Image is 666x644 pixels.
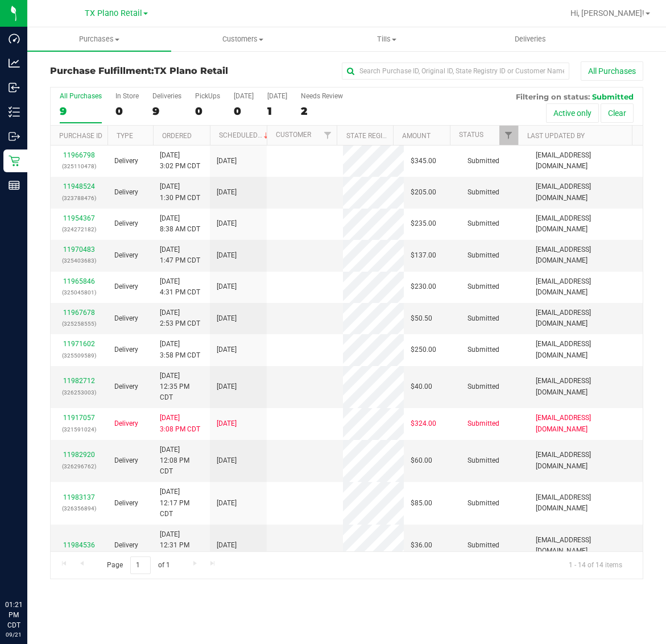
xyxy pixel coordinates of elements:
[57,193,101,203] p: (323788476)
[160,181,200,203] span: [DATE] 1:30 PM CDT
[458,27,602,51] a: Deliveries
[217,250,237,261] span: [DATE]
[27,34,171,44] span: Purchases
[9,131,20,142] inline-svg: Outbound
[57,255,101,266] p: (325403683)
[468,418,499,429] span: Submitted
[315,34,458,44] span: Tills
[411,344,436,355] span: $250.00
[57,318,101,329] p: (325258555)
[468,313,499,324] span: Submitted
[468,498,499,509] span: Submitted
[536,244,636,266] span: [EMAIL_ADDRESS][DOMAIN_NAME]
[60,92,102,100] div: All Purchases
[217,281,237,292] span: [DATE]
[217,187,237,198] span: [DATE]
[57,424,101,435] p: (321591024)
[536,492,636,514] span: [EMAIL_ADDRESS][DOMAIN_NAME]
[5,630,22,639] p: 09/21
[63,493,95,501] a: 11983137
[154,65,228,76] span: TX Plano Retail
[411,381,432,392] span: $40.00
[114,313,138,324] span: Delivery
[536,150,636,172] span: [EMAIL_ADDRESS][DOMAIN_NAME]
[536,213,636,235] span: [EMAIL_ADDRESS][DOMAIN_NAME]
[9,82,20,93] inline-svg: Inbound
[114,250,138,261] span: Delivery
[459,131,483,139] a: Status
[63,277,95,285] a: 11965846
[172,34,315,44] span: Customers
[57,287,101,298] p: (325045801)
[160,413,200,434] span: [DATE] 3:08 PM CDT
[536,376,636,397] span: [EMAIL_ADDRESS][DOMAIN_NAME]
[115,92,139,100] div: In Store
[267,92,287,100] div: [DATE]
[546,103,599,123] button: Active only
[160,529,203,562] span: [DATE] 12:31 PM CDT
[60,105,102,118] div: 9
[160,371,203,404] span: [DATE] 12:35 PM CDT
[301,105,343,118] div: 2
[63,309,95,317] a: 11967678
[411,218,436,229] span: $235.00
[468,281,499,292] span: Submitted
[152,92,181,100] div: Deliveries
[114,455,138,466] span: Delivery
[114,281,138,292] span: Delivery
[27,27,171,51] a: Purchases
[276,131,311,139] a: Customer
[114,381,138,392] span: Delivery
[114,156,138,167] span: Delivery
[217,540,237,551] span: [DATE]
[11,553,45,587] iframe: Resource center
[97,556,179,574] span: Page of 1
[318,126,337,145] a: Filter
[411,313,432,324] span: $50.50
[411,418,436,429] span: $324.00
[63,246,95,254] a: 11970483
[114,418,138,429] span: Delivery
[342,63,569,80] input: Search Purchase ID, Original ID, State Registry ID or Customer Name...
[160,444,203,477] span: [DATE] 12:08 PM CDT
[516,92,590,101] span: Filtering on status:
[160,339,200,360] span: [DATE] 3:58 PM CDT
[536,276,636,298] span: [EMAIL_ADDRESS][DOMAIN_NAME]
[85,9,142,18] span: TX Plano Retail
[536,535,636,556] span: [EMAIL_ADDRESS][DOMAIN_NAME]
[63,340,95,348] a: 11971602
[160,308,200,329] span: [DATE] 2:53 PM CDT
[234,105,254,118] div: 0
[114,187,138,198] span: Delivery
[217,381,237,392] span: [DATE]
[411,498,432,509] span: $85.00
[63,182,95,190] a: 11948524
[411,540,432,551] span: $36.00
[57,461,101,472] p: (326296762)
[130,556,151,574] input: 1
[536,308,636,329] span: [EMAIL_ADDRESS][DOMAIN_NAME]
[63,151,95,159] a: 11966798
[114,218,138,229] span: Delivery
[117,132,133,140] a: Type
[468,250,499,261] span: Submitted
[160,213,200,235] span: [DATE] 8:38 AM CDT
[195,105,220,118] div: 0
[536,339,636,360] span: [EMAIL_ADDRESS][DOMAIN_NAME]
[468,156,499,167] span: Submitted
[9,180,20,191] inline-svg: Reports
[219,131,271,139] a: Scheduled
[57,350,101,361] p: (325509589)
[499,126,518,145] a: Filter
[63,451,95,459] a: 11982920
[114,540,138,551] span: Delivery
[592,92,634,101] span: Submitted
[160,150,200,172] span: [DATE] 3:02 PM CDT
[57,224,101,235] p: (324272182)
[527,132,585,140] a: Last Updated By
[301,92,343,100] div: Needs Review
[171,27,315,51] a: Customers
[536,413,636,434] span: [EMAIL_ADDRESS][DOMAIN_NAME]
[234,92,254,100] div: [DATE]
[34,551,47,565] iframe: Resource center unread badge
